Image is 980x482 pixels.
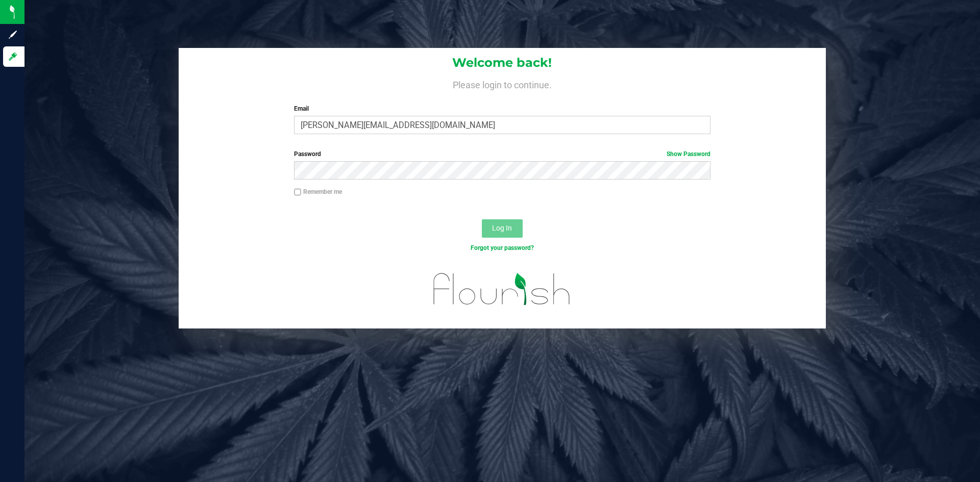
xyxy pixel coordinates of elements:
[294,150,321,158] span: Password
[294,104,710,113] label: Email
[8,52,18,62] inline-svg: Log in
[294,189,301,196] input: Remember me
[492,224,512,232] span: Log In
[667,150,710,158] a: Show Password
[471,244,534,251] a: Forgot your password?
[179,78,826,90] h4: Please login to continue.
[482,219,523,238] button: Log In
[421,263,583,315] img: flourish_logo.svg
[294,187,342,196] label: Remember me
[179,56,826,69] h1: Welcome back!
[8,30,18,40] inline-svg: Sign up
